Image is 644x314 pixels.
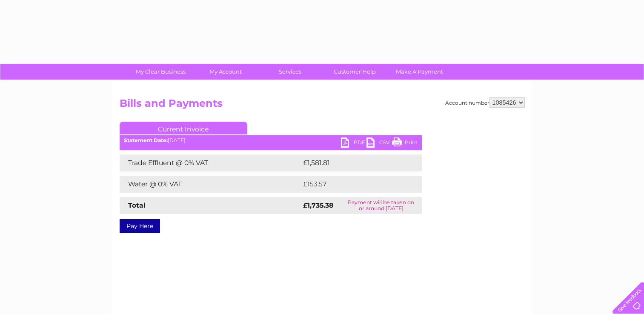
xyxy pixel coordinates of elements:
a: Make A Payment [384,64,455,80]
a: My Clear Business [126,64,196,80]
td: £1,581.81 [301,154,407,171]
a: CSV [366,137,392,150]
td: Payment will be taken on or around [DATE] [341,197,422,214]
a: Services [255,64,325,80]
div: Account number [445,97,525,108]
b: Statement Date: [124,137,168,143]
a: Pay Here [120,219,160,233]
td: Trade Effluent @ 0% VAT [120,154,301,171]
td: £153.57 [301,176,406,193]
td: Water @ 0% VAT [120,176,301,193]
strong: £1,735.38 [303,201,333,209]
a: PDF [341,137,366,150]
a: My Account [190,64,260,80]
strong: Total [128,201,146,209]
div: [DATE] [120,137,422,143]
a: Print [392,137,418,150]
a: Current Invoice [120,122,247,134]
h2: Bills and Payments [120,97,525,114]
a: Customer Help [320,64,390,80]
